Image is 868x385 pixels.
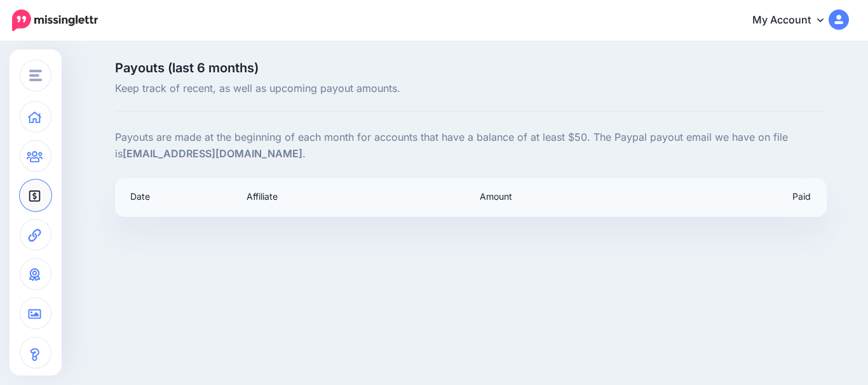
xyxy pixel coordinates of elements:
a: My Account [740,5,849,36]
b: [EMAIL_ADDRESS][DOMAIN_NAME] [123,147,302,160]
div: Affiliate [237,189,470,204]
p: Payouts are made at the beginning of each month for accounts that have a balance of at least $50.... [115,129,827,162]
div: Amount [470,189,587,204]
span: Payouts (last 6 months) [115,62,583,74]
img: menu.png [29,70,42,81]
span: Keep track of recent, as well as upcoming payout amounts. [115,81,583,97]
img: Missinglettr [12,10,98,31]
div: Date [121,189,238,204]
div: Paid [587,189,820,204]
